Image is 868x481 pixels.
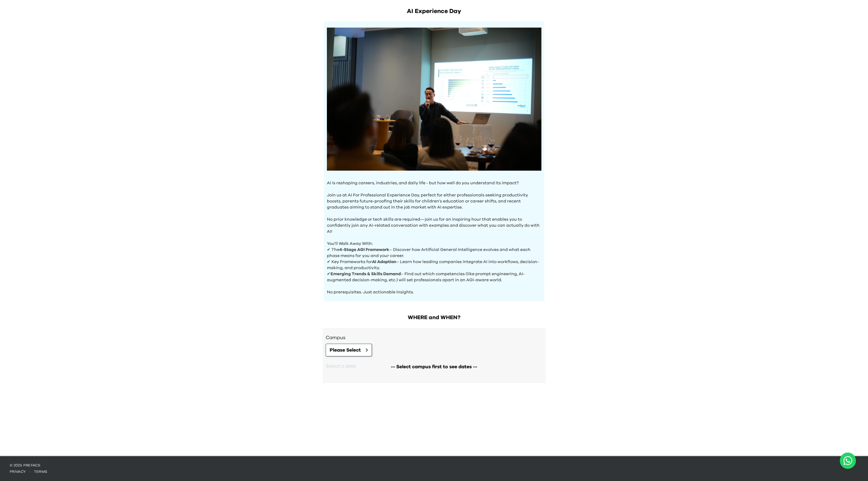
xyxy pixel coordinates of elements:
[327,283,541,295] p: No prerequisites. Just actionable insights.
[326,344,372,356] button: Please Select
[840,453,856,469] button: Open WhatsApp chat
[327,186,541,210] p: Join us at AI For Professional Experience Day, perfect for either professionals seeking productiv...
[327,180,541,186] p: AI is reshaping careers, industries, and daily life - but how well do you understand its impact?
[840,453,856,469] a: Chat with us on WhatsApp
[331,272,401,276] b: Emerging Trends & Skills Demand
[34,470,48,473] a: terms
[10,470,26,473] a: privacy
[391,363,477,370] span: -- Select campus first to see dates --
[26,470,34,473] span: ·
[327,271,541,283] p: ✔ – Find out which competencies (like prompt engineering, AI-augmented decision-making, etc.) wil...
[327,247,541,259] p: ✔ The – Discover how Artificial General Intelligence evolves and what each phase means for you an...
[339,248,389,252] b: 4-Stage AGI Framework
[330,346,361,354] span: Please Select
[372,260,396,264] b: AI Adoption
[327,259,541,271] p: ✔ Key Frameworks for – Learn how leading companies integrate AI into workflows, decision-making, ...
[10,463,858,468] p: © 2025 Preface
[324,7,544,15] h1: AI Experience Day
[326,334,543,341] h3: Campus
[323,313,546,322] h2: WHERE and WHEN?
[327,28,541,171] img: Hero Image
[327,235,541,247] p: You'll Walk Away With:
[327,210,541,235] p: No prior knowledge or tech skills are required—join us for an inspiring hour that enables you to ...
